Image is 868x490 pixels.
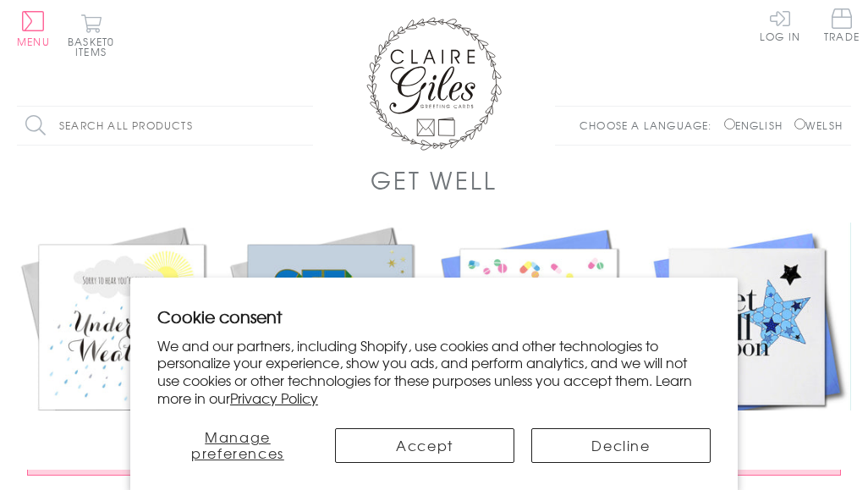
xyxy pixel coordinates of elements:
input: Welsh [794,118,805,129]
img: Get Well Card, Sunshine and Clouds, Sorry to hear you're Under the Weather [17,223,226,432]
button: Menu [17,11,50,47]
img: Get Well Card, Blue Star, Get Well Soon, Embellished with a shiny padded star [643,223,852,432]
input: Search all products [17,107,313,145]
p: Choose a language: [580,118,721,133]
button: Decline [531,428,711,463]
a: Log In [760,8,800,41]
a: Trade [824,8,860,45]
img: Get Well Card, Rainbow block letters and stars, with gold foil [226,223,435,432]
a: Privacy Policy [230,388,318,408]
button: Manage preferences [157,428,318,463]
input: Search [296,107,313,145]
label: Welsh [794,118,843,133]
label: English [724,118,791,133]
h1: Get Well [371,162,497,197]
span: Menu [17,34,50,49]
img: Get Well Card, Pills, Get Well Soon [434,223,643,432]
h2: Cookie consent [157,305,711,328]
button: Basket0 items [68,14,114,57]
input: English [724,118,735,129]
span: Trade [824,8,860,41]
span: Manage preferences [191,427,284,463]
span: 0 items [75,34,114,59]
img: Claire Giles Greetings Cards [366,17,502,151]
p: We and our partners, including Shopify, use cookies and other technologies to personalize your ex... [157,337,711,407]
button: Accept [335,428,514,463]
